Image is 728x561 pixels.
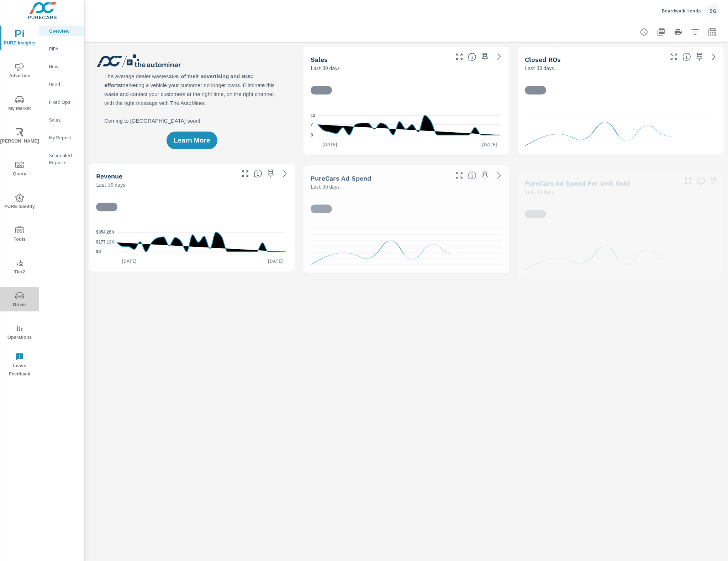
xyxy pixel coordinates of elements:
[468,171,476,180] span: Total cost of media for all PureCars channels for the selected dealership group over the selected...
[707,4,719,17] div: SG
[662,7,701,14] p: Boardwalk Honda
[454,51,465,63] button: Make Fullscreen
[2,353,37,378] span: Leave Feedback
[311,182,340,191] p: Last 30 days
[2,259,37,276] span: Tier2
[117,258,142,265] p: [DATE]
[239,168,251,179] button: Make Fullscreen
[317,141,342,148] p: [DATE]
[49,45,79,52] p: PIPA
[477,141,502,148] p: [DATE]
[2,63,37,80] span: Advertise
[96,240,115,245] text: $177.13K
[39,132,84,143] div: My Report
[39,43,84,54] div: PIPA
[311,56,328,63] h5: Sales
[39,61,84,72] div: New
[694,51,705,63] span: Save this to your personalized report
[96,230,115,235] text: $354.26K
[2,128,37,145] span: [PERSON_NAME]
[682,53,691,61] span: Number of Repair Orders Closed by the selected dealership group over the selected time range. [So...
[654,25,668,39] button: "Export Report to PDF"
[49,152,79,166] p: Scheduled Reports
[49,116,79,123] p: Sales
[2,30,37,47] span: PURE Insights
[671,25,685,39] button: Print Report
[708,175,719,186] span: Save this to your personalized report
[468,53,476,61] span: Number of vehicles sold by the dealership over the selected date range. [Source: This data is sou...
[2,324,37,342] span: Operations
[2,95,37,113] span: My Market
[311,122,313,127] text: 7
[49,134,79,141] p: My Report
[49,81,79,88] p: Used
[263,258,288,265] p: [DATE]
[254,169,262,178] span: Total sales revenue over the selected date range. [Source: This data is sourced from the dealer’s...
[96,180,125,189] p: Last 30 days
[2,292,37,309] span: Driver
[682,175,694,186] button: Make Fullscreen
[525,64,554,72] p: Last 30 days
[311,113,316,118] text: 13
[49,27,79,34] p: Overview
[2,193,37,211] span: PURE Identity
[479,170,491,181] span: Save this to your personalized report
[311,133,313,138] text: 0
[525,180,630,187] h5: PureCars Ad Spend Per Unit Sold
[705,25,719,39] button: Select Date Range
[96,249,101,254] text: $0
[311,175,371,182] h5: PureCars Ad Spend
[49,63,79,70] p: New
[668,51,680,63] button: Make Fullscreen
[688,25,702,39] button: Apply Filters
[697,176,705,185] span: Average cost of advertising per each vehicle sold at the dealer over the selected date range. The...
[39,79,84,90] div: Used
[174,137,210,144] span: Learn More
[479,51,491,63] span: Save this to your personalized report
[39,97,84,107] div: Fixed Ops
[39,114,84,125] div: Sales
[39,26,84,36] div: Overview
[454,170,465,181] button: Make Fullscreen
[525,56,561,63] h5: Closed ROs
[494,51,505,63] a: See more details in report
[525,187,554,196] p: Last 30 days
[2,161,37,178] span: Query
[39,150,84,168] div: Scheduled Reports
[49,98,79,106] p: Fixed Ops
[494,170,505,181] a: See more details in report
[279,168,291,179] a: See more details in report
[708,51,719,63] a: See more details in report
[311,64,340,72] p: Last 30 days
[2,226,37,244] span: Tools
[0,21,39,381] div: nav menu
[167,132,217,149] button: Learn More
[265,168,276,179] span: Save this to your personalized report
[96,172,122,180] h5: Revenue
